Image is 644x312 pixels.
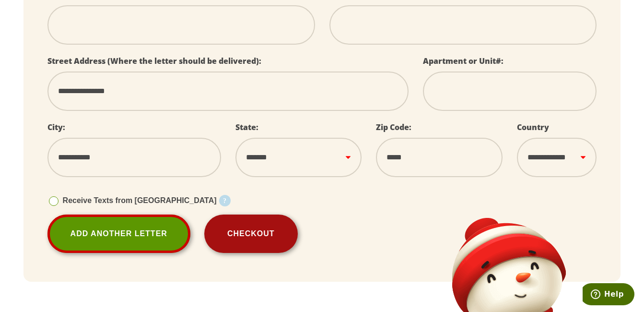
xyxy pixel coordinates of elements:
[63,196,217,204] span: Receive Texts from [GEOGRAPHIC_DATA]
[47,122,65,132] label: City:
[583,283,634,307] iframe: Opens a widget where you can find more information
[235,122,258,132] label: State:
[376,122,411,132] label: Zip Code:
[204,215,298,253] button: Checkout
[47,56,261,66] label: Street Address (Where the letter should be delivered):
[47,215,190,253] a: Add Another Letter
[517,122,549,132] label: Country
[423,56,503,66] label: Apartment or Unit#:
